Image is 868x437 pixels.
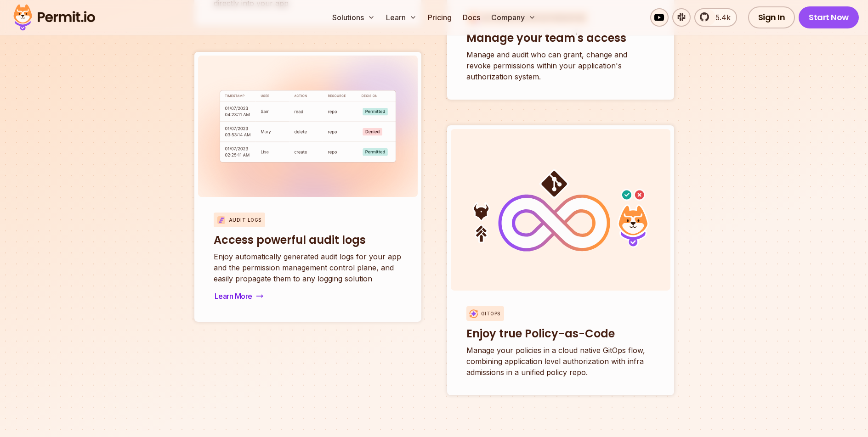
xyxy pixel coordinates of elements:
[382,8,420,27] button: Learn
[447,125,674,395] a: GitopsEnjoy true Policy-as-CodeManage your policies in a cloud native GitOps flow, combining appl...
[694,8,737,27] a: 5.4k
[329,8,379,27] button: Solutions
[481,310,500,317] p: Gitops
[466,326,655,341] h3: Enjoy true Policy-as-Code
[466,345,655,378] p: Manage your policies in a cloud native GitOps flow, combining application level authorization wit...
[466,49,655,82] p: Manage and audit who can grant, change and revoke permissions within your application's authoriza...
[459,8,484,27] a: Docs
[214,290,264,303] button: Learn More
[748,6,795,28] a: Sign In
[424,8,455,27] a: Pricing
[9,2,99,33] img: Permit logo
[799,6,859,28] a: Start Now
[488,8,539,27] button: Company
[466,31,655,45] h3: Manage your team's access
[214,251,402,284] p: Enjoy automatically generated audit logs for your app and the permission management control plane...
[194,52,421,322] a: Audit LogsAccess powerful audit logsEnjoy automatically generated audit logs for your app and the...
[710,12,731,23] span: 5.4k
[214,233,402,247] h3: Access powerful audit logs
[229,217,261,224] p: Audit Logs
